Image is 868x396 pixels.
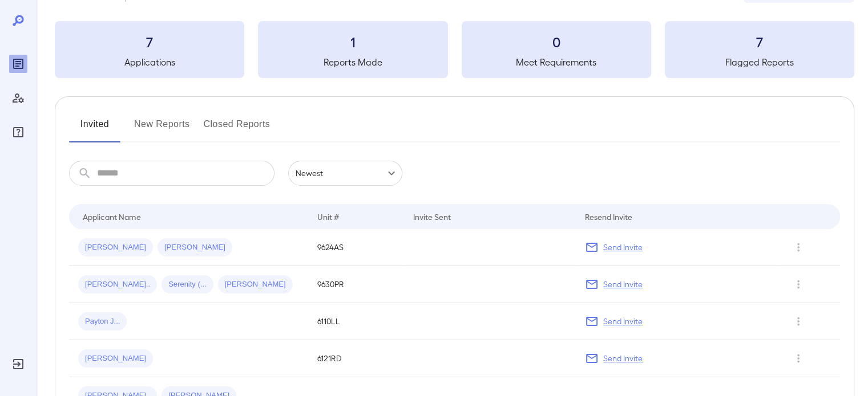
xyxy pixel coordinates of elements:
[308,266,404,303] td: 9630PR
[204,115,271,142] button: Closed Reports
[603,316,643,327] p: Send Invite
[83,210,141,223] div: Applicant Name
[665,32,854,51] h3: 7
[78,279,157,290] span: [PERSON_NAME]..
[218,279,293,290] span: [PERSON_NAME]
[603,242,643,253] p: Send Invite
[158,242,232,253] span: [PERSON_NAME]
[789,349,808,368] button: Row Actions
[55,32,244,51] h3: 7
[9,123,27,141] div: FAQ
[78,353,153,364] span: [PERSON_NAME]
[134,115,190,142] button: New Reports
[789,312,808,330] button: Row Actions
[9,89,27,107] div: Manage Users
[258,32,447,51] h3: 1
[789,238,808,256] button: Row Actions
[55,21,854,78] summary: 7Applications1Reports Made0Meet Requirements7Flagged Reports
[308,229,404,266] td: 9624AS
[162,279,213,290] span: Serenity (...
[462,55,651,69] h5: Meet Requirements
[413,210,451,223] div: Invite Sent
[288,161,402,186] div: Newest
[603,279,643,290] p: Send Invite
[78,316,127,327] span: Payton J...
[9,355,27,373] div: Log Out
[317,210,339,223] div: Unit #
[585,210,632,223] div: Resend Invite
[462,32,651,51] h3: 0
[55,55,244,69] h5: Applications
[258,55,447,69] h5: Reports Made
[78,242,153,253] span: [PERSON_NAME]
[789,275,808,293] button: Row Actions
[9,55,27,73] div: Reports
[69,115,120,142] button: Invited
[665,55,854,69] h5: Flagged Reports
[603,353,643,364] p: Send Invite
[308,303,404,340] td: 6110LL
[308,340,404,377] td: 6121RD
